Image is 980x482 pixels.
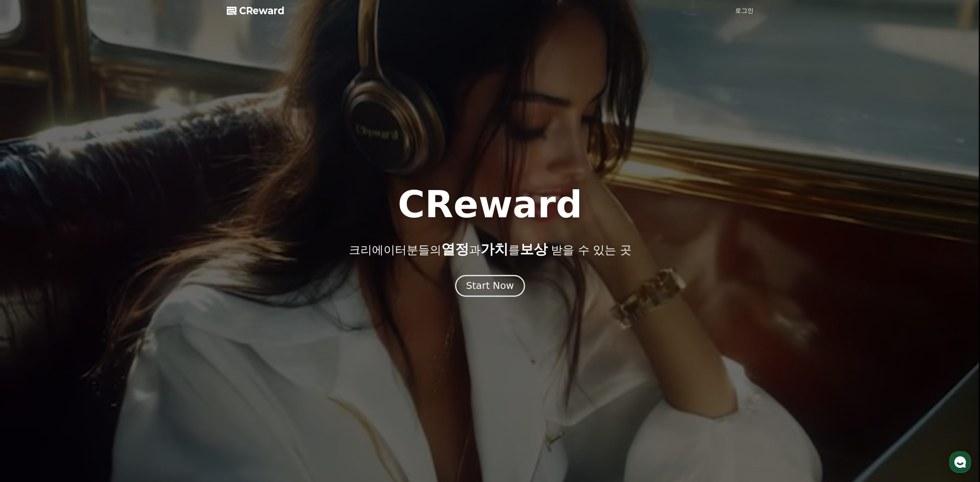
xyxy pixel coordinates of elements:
[51,244,99,263] a: 대화
[2,244,51,263] a: 홈
[70,256,80,262] span: 대화
[457,283,523,290] a: Start Now
[441,241,469,257] span: 열정
[398,186,582,223] h1: CReward
[227,5,285,17] a: CReward
[455,275,525,297] button: Start Now
[119,255,128,262] span: 설정
[466,279,514,292] div: Start Now
[99,244,148,263] a: 설정
[519,241,547,257] span: 보상
[480,241,508,257] span: 가치
[239,5,285,17] span: CReward
[348,242,631,257] p: 크리에이터분들의 과 를 받을 수 있는 곳
[735,6,754,15] a: 로그인
[24,255,29,262] span: 홈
